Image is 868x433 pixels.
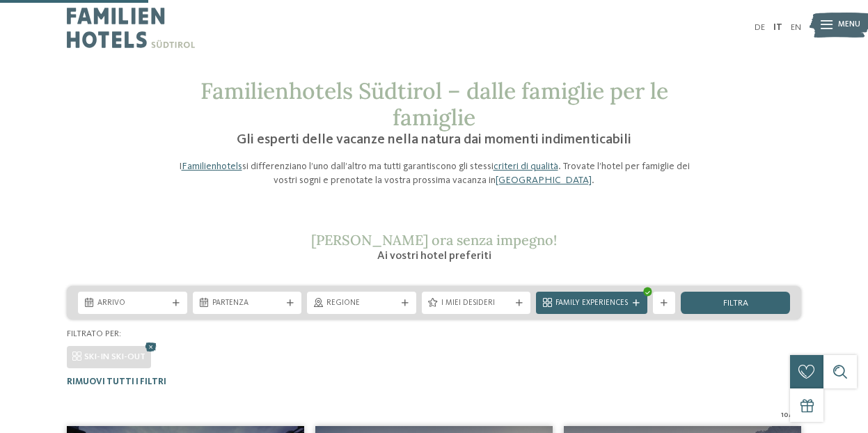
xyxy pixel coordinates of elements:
a: IT [773,23,782,32]
span: Family Experiences [555,298,628,309]
p: I si differenziano l’uno dall’altro ma tutti garantiscono gli stessi . Trovate l’hotel per famigl... [170,159,699,187]
a: criteri di qualità [494,162,558,171]
span: Regione [326,298,397,309]
span: [PERSON_NAME] ora senza impegno! [311,231,557,249]
span: 10 [781,410,789,421]
span: SKI-IN SKI-OUT [84,352,145,361]
span: Arrivo [97,298,168,309]
a: [GEOGRAPHIC_DATA] [496,175,592,185]
a: DE [755,23,765,32]
span: Menu [838,19,860,31]
span: Rimuovi tutti i filtri [67,377,166,386]
a: EN [791,23,801,32]
span: filtra [723,299,748,308]
span: Filtrato per: [67,329,121,338]
span: Gli esperti delle vacanze nella natura dai momenti indimenticabili [237,133,631,147]
a: Familienhotels [182,162,242,171]
span: / [789,410,792,421]
span: Partenza [212,298,283,309]
span: Familienhotels Südtirol – dalle famiglie per le famiglie [200,77,668,132]
span: I miei desideri [441,298,512,309]
span: Ai vostri hotel preferiti [377,251,491,262]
